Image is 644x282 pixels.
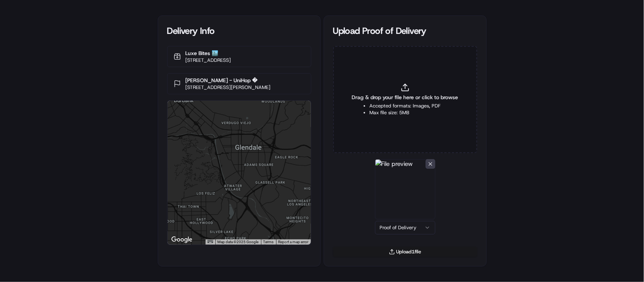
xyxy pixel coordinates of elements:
li: Accepted formats: Images, PDF [369,103,441,109]
a: Terms [263,240,274,244]
p: [STREET_ADDRESS] [186,57,231,64]
a: Open this area in Google Maps (opens a new window) [169,235,194,245]
p: [STREET_ADDRESS][PERSON_NAME] [186,84,271,91]
p: [PERSON_NAME] - UniHop � [186,77,271,84]
button: Keyboard shortcuts [207,240,213,243]
div: Upload Proof of Delivery [333,25,477,37]
p: Luxe Bites 🏙️ [186,49,231,57]
li: Max file size: 5MB [369,109,441,116]
img: Google [169,235,194,245]
span: Map data ©2025 Google [218,240,259,244]
button: Upload1file [333,247,477,257]
div: Delivery Info [167,25,311,37]
a: Report a map error [278,240,309,244]
img: File preview [375,159,435,219]
span: Drag & drop your file here or click to browse [352,93,458,101]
